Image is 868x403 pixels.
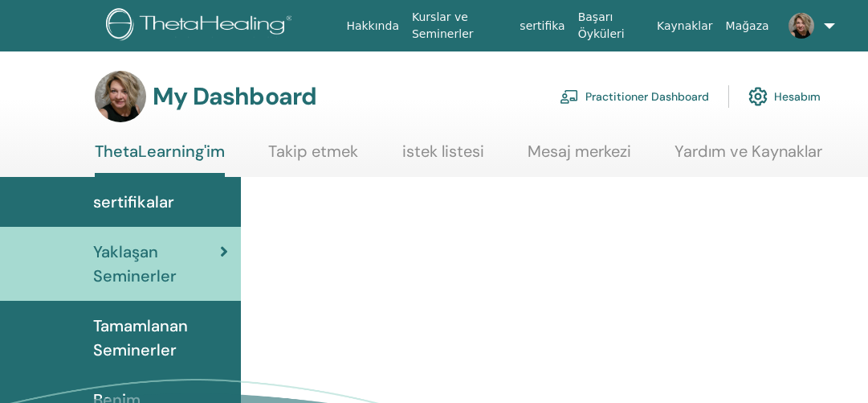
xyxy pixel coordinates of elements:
a: Başarı Öyküleri [572,2,650,49]
a: Hakkında [340,11,405,41]
a: Takip etmek [268,142,358,173]
span: sertifikalar [93,190,174,214]
img: chalkboard-teacher.svg [560,89,579,104]
a: Mesaj merkezi [528,142,631,173]
img: cog.svg [748,83,768,110]
a: sertifika [513,11,571,41]
h3: My Dashboard [153,82,316,111]
img: logo.png [106,8,298,44]
a: istek listesi [402,142,484,173]
img: default.jpg [95,71,146,122]
a: Mağaza [719,11,776,41]
span: Tamamlanan Seminerler [93,314,228,362]
a: ThetaLearning'im [95,142,225,177]
img: default.jpg [789,13,814,39]
a: Hesabım [748,79,821,114]
a: Yardım ve Kaynaklar [674,142,822,173]
a: Practitioner Dashboard [560,79,709,114]
span: Yaklaşan Seminerler [93,240,220,288]
a: Kaynaklar [650,11,719,41]
a: Kurslar ve Seminerler [405,2,513,49]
